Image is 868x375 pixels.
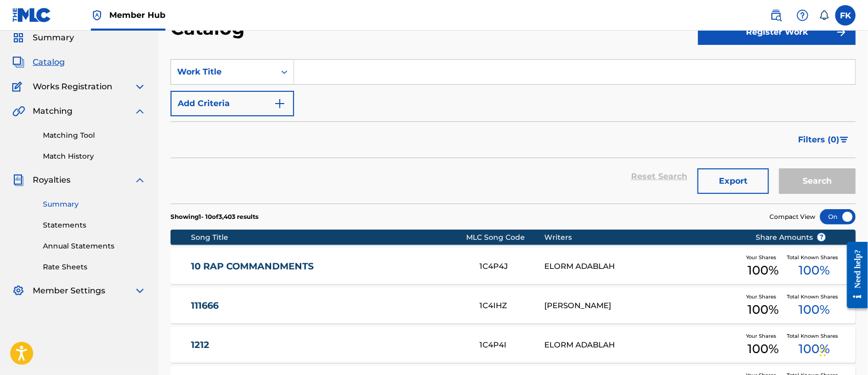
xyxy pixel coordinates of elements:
span: 100 % [748,301,779,319]
span: Member Settings [33,285,105,297]
div: Work Title [177,66,269,78]
img: Matching [12,105,25,117]
form: Search Form [171,59,856,204]
img: expand [134,105,146,117]
img: MLC Logo [12,8,52,22]
div: 1C4P4J [479,261,544,272]
a: Statements [43,220,146,231]
a: SummarySummary [12,32,74,44]
a: Rate Sheets [43,262,146,272]
img: expand [134,285,146,297]
div: Notifications [819,10,829,20]
div: ELORM ADABLAH [545,261,740,272]
span: Catalog [33,56,65,68]
img: Royalties [12,174,25,186]
img: filter [840,137,849,143]
span: 100 % [799,301,830,319]
span: Your Shares [746,332,781,340]
div: 1C4IHZ [479,300,544,312]
a: 111666 [191,300,466,312]
p: Showing 1 - 10 of 3,403 results [171,212,258,221]
a: Summary [43,199,146,210]
img: 9d2ae6d4665cec9f34b9.svg [274,97,286,110]
span: Summary [33,32,74,44]
img: f7272a7cc735f4ea7f67.svg [835,26,848,38]
img: Summary [12,32,25,44]
img: search [770,9,782,21]
span: Total Known Shares [787,332,842,340]
img: Catalog [12,56,25,68]
span: 100 % [748,261,779,280]
div: ELORM ADABLAH [545,339,740,351]
img: Member Settings [12,285,25,297]
a: Matching Tool [43,130,146,141]
span: Compact View [769,212,815,221]
div: Drag [820,336,826,367]
span: Your Shares [746,254,781,261]
div: [PERSON_NAME] [545,300,740,312]
img: Works Registration [12,81,26,93]
div: User Menu [835,5,856,26]
a: Annual Statements [43,241,146,252]
button: Export [697,168,769,194]
span: Total Known Shares [787,293,842,301]
span: Filters ( 0 ) [798,134,839,146]
iframe: Resource Center [839,234,868,316]
span: Royalties [33,174,70,186]
button: Filters (0) [792,127,856,153]
a: 1212 [191,339,466,351]
div: Help [792,5,813,26]
span: Your Shares [746,293,781,301]
a: CatalogCatalog [12,56,65,68]
img: expand [134,174,146,186]
span: Matching [33,105,73,117]
span: ? [817,233,826,241]
a: Match History [43,151,146,162]
span: 100 % [799,340,830,358]
div: Song Title [191,232,466,243]
img: help [797,9,809,21]
div: MLC Song Code [467,232,545,243]
img: expand [134,81,146,93]
button: Add Criteria [171,91,294,116]
a: Public Search [766,5,786,26]
span: 100 % [748,340,779,358]
div: Writers [545,232,740,243]
iframe: Chat Widget [817,326,868,375]
a: 10 RAP COMMANDMENTS [191,261,466,272]
span: Share Amounts [756,232,826,243]
span: Member Hub [109,9,165,21]
span: 100 % [799,261,830,280]
span: Total Known Shares [787,254,842,261]
button: Register Work [698,19,856,45]
span: Works Registration [33,81,112,93]
div: 1C4P4I [479,339,544,351]
img: Top Rightsholder [91,9,103,21]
